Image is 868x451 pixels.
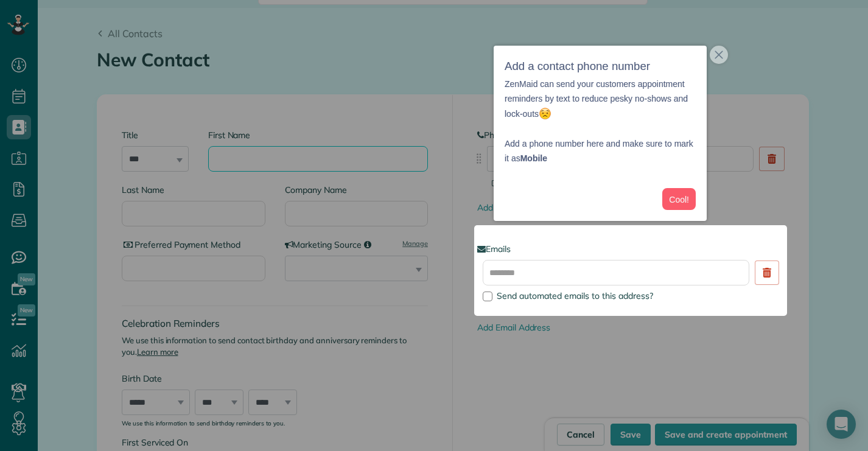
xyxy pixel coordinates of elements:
[497,290,653,301] span: Send automated emails to this address?
[662,188,696,211] button: Cool!
[505,121,696,166] p: Add a phone number here and make sure to mark it as
[539,107,551,120] img: :worried:
[494,46,707,221] div: Add a contact phone numberZenMaid can send your customers appointment reminders by text to reduce...
[477,243,784,255] label: Emails
[710,46,728,64] button: close,
[520,153,547,163] strong: Mobile
[505,77,696,122] p: ZenMaid can send your customers appointment reminders by text to reduce pesky no-shows and lock-outs
[505,57,696,77] h3: Add a contact phone number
